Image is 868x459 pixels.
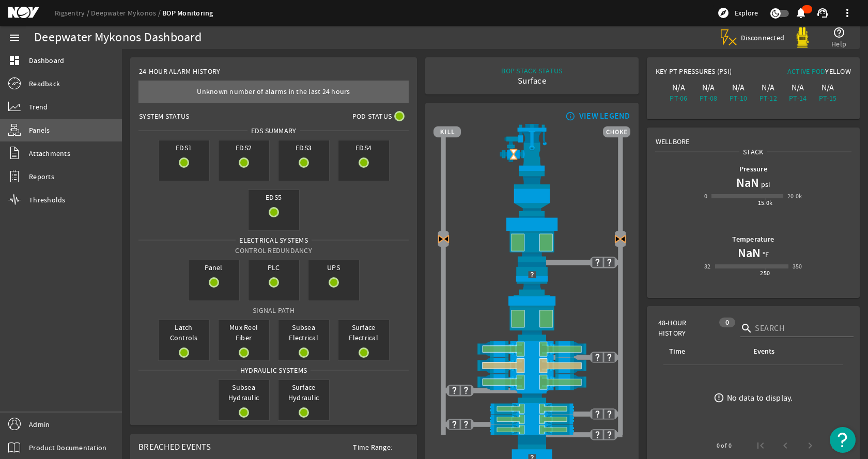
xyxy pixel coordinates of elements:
[29,171,54,182] span: Reports
[725,83,751,93] div: N/A
[8,54,21,67] mat-icon: dashboard
[741,33,785,42] span: Disconnected
[785,93,811,103] div: PT-14
[352,111,392,121] span: Pod Status
[501,76,562,86] div: Surface
[792,27,813,48] img: Yellowpod.svg
[433,216,630,262] img: UpperAnnularOpen.png
[219,320,269,345] span: Mux Reel Fiber
[345,442,400,452] span: Time Range:
[695,93,721,103] div: PT-08
[736,175,759,191] h1: NaN
[755,83,781,93] div: N/A
[197,87,350,96] span: Unknown number of alarms in the last 24 hours
[787,191,802,201] div: 20.0k
[658,318,714,338] span: 48-Hour History
[433,403,630,414] img: PipeRamOpen.png
[755,322,845,335] input: Search
[433,295,630,340] img: LowerAnnularOpen.png
[592,408,603,420] img: UnknownValve.png
[656,66,753,81] div: Key PT Pressures (PSI)
[753,346,774,357] div: Events
[448,385,460,397] img: UnknownValve.png
[247,125,300,136] span: EDS SUMMARY
[815,93,841,103] div: PT-15
[159,140,209,155] span: EDS1
[433,341,630,357] img: ShearRamOpen.png
[668,346,739,357] div: Time
[759,179,770,189] span: psi
[29,125,50,135] span: Panels
[460,385,472,397] img: UnknownValve.png
[831,39,846,49] span: Help
[55,8,91,18] a: Rigsentry
[717,440,732,451] div: 0 of 0
[433,414,630,424] img: PipeRamOpen.png
[592,429,603,441] img: UnknownValve.png
[433,374,630,390] img: ShearRamOpen.png
[433,357,630,374] img: ShearRamOpenBlock.png
[666,83,692,93] div: N/A
[29,148,70,159] span: Attachments
[34,33,202,43] div: Deepwater Mykonos Dashboard
[727,393,793,403] div: No data to display.
[563,112,576,120] mat-icon: info_outline
[29,442,106,453] span: Product Documentation
[249,190,299,204] span: EDS5
[237,365,311,375] span: Hydraulic Systems
[448,418,460,430] img: UnknownValve.png
[739,147,767,157] span: Stack
[695,83,721,93] div: N/A
[785,83,811,93] div: N/A
[825,67,851,76] span: Yellow
[835,1,860,25] button: more_vert
[159,320,209,345] span: Latch Controls
[833,26,845,39] mat-icon: help_outline
[278,320,329,345] span: Subsea Electrical
[755,93,781,103] div: PT-12
[29,195,66,205] span: Thresholds
[91,8,162,18] a: Deepwater Mykonos
[501,66,562,76] div: BOP STACK STATUS
[29,102,48,112] span: Trend
[614,233,626,245] img: Valve2CloseBlock.png
[162,8,213,18] a: BOP Monitoring
[433,171,630,217] img: FlexJoint.png
[579,111,630,121] div: VIEW LEGEND
[787,67,826,76] span: Active Pod
[253,306,295,315] span: Signal Path
[508,148,520,160] img: Valve2OpenBlock.png
[139,66,220,76] span: 24-Hour Alarm History
[603,429,615,441] img: UnknownValve.png
[138,441,211,452] span: Breached Events
[592,257,603,268] img: UnknownValve.png
[793,261,802,272] div: 350
[714,392,724,403] mat-icon: error_outline
[761,249,769,260] span: °F
[738,245,761,261] h1: NaN
[647,128,859,147] div: Wellbore
[760,268,770,278] div: 250
[739,164,767,174] b: Pressure
[433,390,630,403] img: BopBodyShearBottom.png
[713,5,762,21] button: Explore
[8,31,21,44] mat-icon: menu
[816,7,829,19] mat-icon: support_agent
[338,140,389,155] span: EDS4
[603,351,615,363] img: UnknownValve.png
[603,257,615,268] img: UnknownValve.png
[725,93,751,103] div: PT-10
[189,260,239,275] span: Panel
[433,424,630,435] img: PipeRamOpen.png
[460,418,472,430] img: UnknownValve.png
[717,7,730,19] mat-icon: explore
[308,260,359,275] span: UPS
[278,140,329,155] span: EDS3
[704,191,707,201] div: 0
[592,351,603,363] img: UnknownValve.png
[29,419,50,430] span: Admin
[249,260,299,275] span: PLC
[752,346,835,357] div: Events
[235,246,312,255] span: Control Redundancy
[338,320,389,345] span: Surface Electrical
